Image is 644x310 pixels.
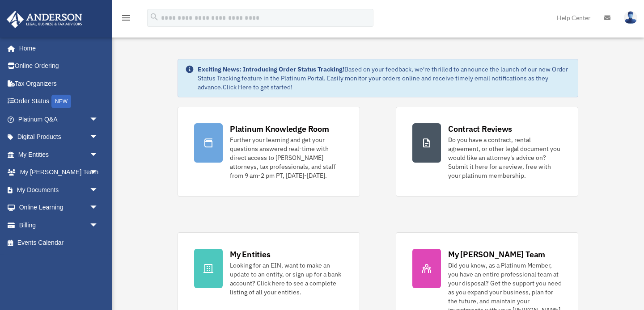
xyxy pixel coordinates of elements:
[230,261,343,297] div: Looking for an EIN, want to make an update to an entity, or sign up for a bank account? Click her...
[4,11,85,28] img: Anderson Advisors Platinum Portal
[89,199,107,217] span: arrow_drop_down
[198,65,571,92] div: Based on your feedback, we're thrilled to announce the launch of our new Order Status Tracking fe...
[6,92,112,111] a: Order StatusNEW
[6,181,112,199] a: My Documentsarrow_drop_down
[121,16,131,23] a: menu
[121,13,131,23] i: menu
[178,107,360,197] a: Platinum Knowledge Room Further your learning and get your questions answered real-time with dire...
[89,216,107,235] span: arrow_drop_down
[6,146,112,163] a: My Entitiesarrow_drop_down
[89,146,107,164] span: arrow_drop_down
[448,123,512,134] div: Contract Reviews
[6,216,112,234] a: Billingarrow_drop_down
[6,234,112,252] a: Events Calendar
[6,128,112,146] a: Digital Productsarrow_drop_down
[89,128,107,147] span: arrow_drop_down
[6,199,112,217] a: Online Learningarrow_drop_down
[230,249,270,260] div: My Entities
[396,107,578,197] a: Contract Reviews Do you have a contract, rental agreement, or other legal document you would like...
[6,75,112,92] a: Tax Organizers
[6,163,112,181] a: My [PERSON_NAME] Teamarrow_drop_down
[149,12,159,22] i: search
[448,135,562,180] div: Do you have a contract, rental agreement, or other legal document you would like an attorney's ad...
[230,123,329,134] div: Platinum Knowledge Room
[6,39,107,57] a: Home
[223,83,292,91] a: Click Here to get started!
[198,65,344,73] strong: Exciting News: Introducing Order Status Tracking!
[230,135,343,180] div: Further your learning and get your questions answered real-time with direct access to [PERSON_NAM...
[89,163,107,182] span: arrow_drop_down
[89,110,107,129] span: arrow_drop_down
[624,11,637,24] img: User Pic
[448,249,545,260] div: My [PERSON_NAME] Team
[89,181,107,199] span: arrow_drop_down
[6,57,112,75] a: Online Ordering
[6,110,112,128] a: Platinum Q&Aarrow_drop_down
[51,95,71,108] div: NEW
